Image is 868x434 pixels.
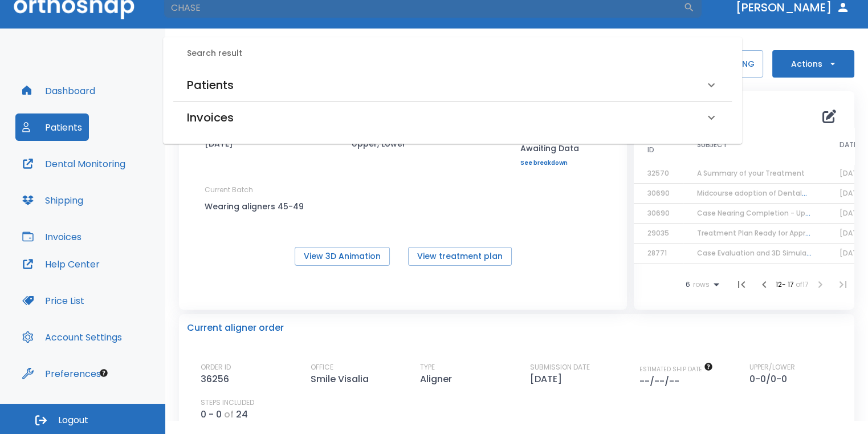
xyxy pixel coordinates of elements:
h6: Invoices [187,108,234,127]
span: [DATE] [840,228,864,238]
button: Actions [772,50,854,78]
p: UPPER/LOWER [749,362,795,372]
button: Dashboard [15,77,102,104]
p: Current aligner order [187,321,284,335]
p: STEPS INCLUDED [201,398,254,408]
span: A Summary of your Treatment [697,168,805,178]
span: [DATE] [840,188,864,198]
p: Wearing aligners 45-49 [205,200,307,213]
button: Account Settings [15,323,129,351]
p: of [224,408,234,421]
div: Patients [173,69,732,101]
button: Patients [15,113,89,141]
span: 28771 [647,248,667,258]
span: 30690 [647,208,670,218]
p: Current Batch [205,185,307,195]
button: Help Center [15,250,107,278]
span: Treatment Plan Ready for Approval! [697,228,822,238]
span: 29035 [647,228,669,238]
div: Tooltip anchor [99,368,109,378]
button: Preferences [15,360,108,387]
button: Shipping [15,186,90,214]
p: Awaiting Data [520,141,580,155]
span: 32570 [647,168,669,178]
span: 30690 [647,188,670,198]
h6: Patients [187,76,234,94]
p: [DATE] [530,372,567,386]
button: Invoices [15,223,88,250]
p: 24 [236,408,248,421]
p: ORDER ID [201,362,231,372]
span: Midcourse adoption of DentalMonitoring [697,188,840,198]
p: TYPE [420,362,435,372]
div: Invoices [173,102,732,133]
p: OFFICE [311,362,333,372]
a: See breakdown [520,160,580,167]
p: 0-0/0-0 [749,372,792,386]
span: ORDER ID [647,135,670,155]
span: rows [690,281,710,289]
p: SUBMISSION DATE [530,362,590,372]
span: Case Nearing Completion - Upper [697,208,817,218]
span: of 17 [796,279,809,289]
p: 0 - 0 [201,408,222,421]
button: View treatment plan [408,247,512,266]
p: 36256 [201,372,234,386]
span: 6 [686,281,690,289]
h6: Search result [187,47,732,60]
span: Case Evaluation and 3D Simulation Ready [697,248,844,258]
span: DATE [840,140,857,150]
span: SUBJECT [697,140,727,150]
button: Price List [15,287,91,314]
p: Aligner [420,372,457,386]
span: The date will be available after approving treatment plan [639,365,713,374]
span: Logout [58,414,88,427]
span: 12 - 17 [776,279,796,289]
p: --/--/-- [639,375,684,388]
button: Dental Monitoring [15,150,132,177]
span: [DATE] [840,168,864,178]
button: View 3D Animation [295,247,390,266]
span: [DATE] [840,248,864,258]
span: [DATE] [840,208,864,218]
p: Smile Visalia [311,372,373,386]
